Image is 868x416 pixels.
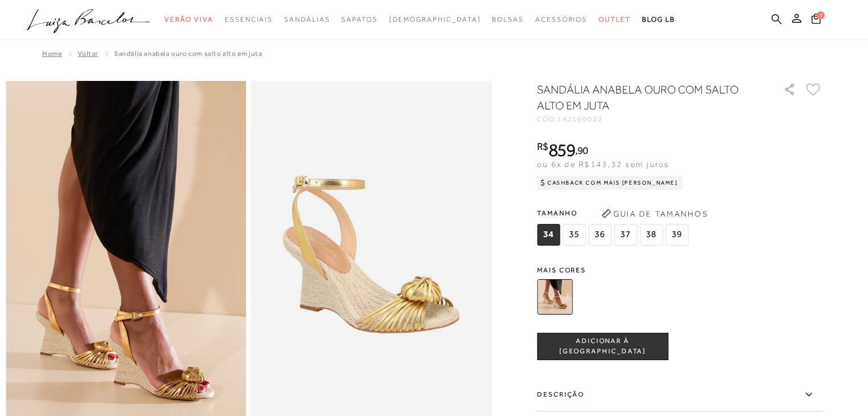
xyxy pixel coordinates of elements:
span: 142100022 [558,115,603,123]
span: Sandálias [284,15,330,23]
button: Guia de Tamanhos [597,205,712,223]
span: 1 [817,11,825,19]
i: R$ [537,141,548,152]
a: Voltar [78,50,98,58]
span: 37 [614,224,637,246]
span: 36 [588,224,611,246]
a: Home [42,50,62,58]
span: Outlet [599,15,631,23]
span: 35 [563,224,586,246]
span: Sapatos [341,15,377,23]
a: BLOG LB [642,9,675,30]
span: Essenciais [225,15,273,23]
a: noSubCategoriesText [341,9,377,30]
h1: SANDÁLIA ANABELA OURO COM SALTO ALTO EM JUTA [537,81,751,113]
span: SANDÁLIA ANABELA OURO COM SALTO ALTO EM JUTA [114,50,262,58]
img: SANDÁLIA ANABELA OURO COM SALTO ALTO EM JUTA [537,279,572,315]
span: Verão Viva [164,15,213,23]
span: Acessórios [535,15,587,23]
span: 38 [640,224,663,246]
a: noSubCategoriesText [389,9,481,30]
label: Descrição [537,378,822,411]
i: , [575,145,588,156]
span: 859 [548,140,575,160]
span: 34 [537,224,560,246]
a: noSubCategoriesText [535,9,587,30]
a: noSubCategoriesText [599,9,631,30]
a: noSubCategoriesText [492,9,524,30]
span: Mais cores [537,267,822,274]
button: ADICIONAR À [GEOGRAPHIC_DATA] [537,333,668,360]
span: 90 [578,144,588,156]
span: ou 6x de R$143,32 sem juros [537,160,669,169]
button: 1 [808,13,824,28]
a: noSubCategoriesText [225,9,273,30]
a: noSubCategoriesText [284,9,330,30]
span: Tamanho [537,205,691,222]
span: ADICIONAR À [GEOGRAPHIC_DATA] [538,336,668,356]
span: Bolsas [492,15,524,23]
span: [DEMOGRAPHIC_DATA] [389,15,481,23]
div: CÓD: [537,116,765,123]
span: 39 [665,224,688,246]
div: Cashback com Mais [PERSON_NAME] [537,176,683,190]
span: BLOG LB [642,15,675,23]
a: noSubCategoriesText [164,9,213,30]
